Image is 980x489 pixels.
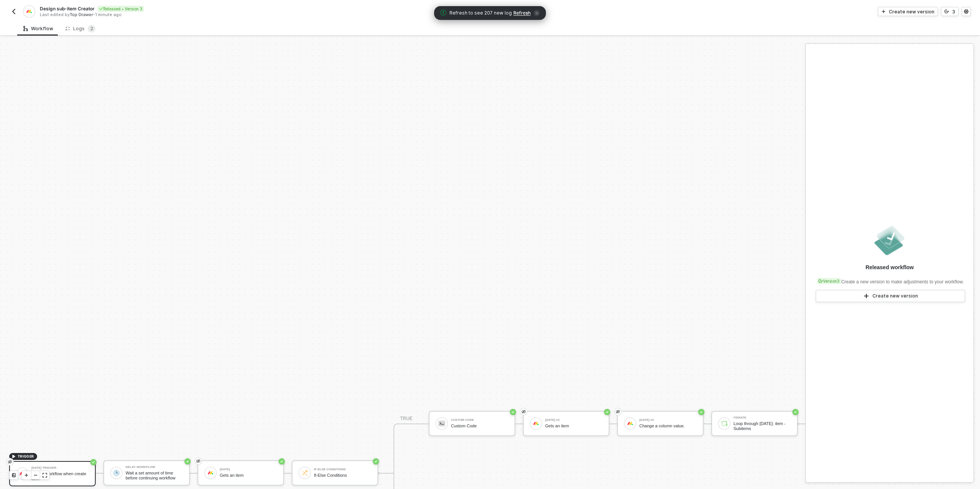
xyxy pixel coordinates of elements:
div: Create new version [872,293,918,299]
div: Last edited by - 1 minute ago [40,12,489,18]
span: icon-versioning [818,279,823,283]
span: Top Drawer [70,12,93,17]
div: Custom Code [451,419,508,422]
span: eye-invisible [616,409,620,415]
div: TRUE [400,415,413,422]
span: icon-play [863,293,869,299]
div: Change a column value. [639,424,697,428]
span: icon-play [11,454,16,459]
div: [DATE] Trigger [31,466,89,469]
span: icon-versioning [944,9,949,14]
span: icon-success-page [90,459,96,465]
span: icon-success-page [185,458,191,464]
div: [DATE] [220,468,277,471]
span: icon-exclamation [440,10,446,16]
span: icon-expand [42,473,47,478]
div: Released workflow [866,263,914,271]
img: icon [19,470,26,477]
img: icon [207,469,214,476]
div: Iterate [733,416,791,419]
img: icon [113,469,120,476]
div: [DATE] #3 [639,419,697,422]
div: Released • Version 3 [98,6,144,12]
span: eye-invisible [8,459,12,465]
span: eye-invisible [521,409,526,415]
div: [DATE] #2 [545,419,603,422]
img: integration-icon [26,8,32,15]
span: Design sub-item Creator [40,5,95,12]
div: Create new version [889,8,934,15]
img: released.png [873,224,906,257]
span: TRIGGER [18,453,34,460]
img: icon [532,420,539,427]
span: icon-success-page [279,458,285,464]
img: icon [721,420,728,427]
span: 2 [90,26,93,31]
div: Logs [65,25,95,33]
div: Version 3 [817,278,841,284]
span: icon-success-page [373,458,379,464]
span: icon-close [534,10,540,16]
img: icon [301,469,308,476]
span: icon-success-page [510,409,516,415]
div: If-Else Conditions [314,473,371,478]
span: icon-settings [964,9,969,14]
div: Trigger workflow when create item [31,471,89,481]
sup: 2 [88,25,95,33]
div: Workflow [23,26,53,32]
div: Custom Code [451,424,508,428]
div: If-Else Conditions [314,468,371,471]
div: 3 [952,8,955,15]
button: back [9,7,18,16]
img: icon [627,420,634,427]
span: icon-success-page [792,409,799,415]
div: Gets an item [220,473,277,478]
div: Create a new version to make adjustments to your workflow. [815,274,964,285]
button: Create new version [878,7,938,16]
img: back [11,8,17,15]
img: icon [438,420,445,427]
span: Refresh to see 207 new log [449,10,512,17]
span: icon-play [24,473,29,478]
div: Loop through [DATE]: item - Subitems [733,421,791,431]
div: Delay Workflow [126,466,183,469]
span: eye-invisible [196,458,201,464]
span: icon-success-page [604,409,610,415]
span: icon-play [881,9,886,14]
span: icon-minus [33,473,38,478]
div: Gets an item [545,424,603,428]
span: Refresh [513,10,531,16]
span: icon-success-page [698,409,704,415]
button: Create new version [816,290,965,302]
button: 3 [941,7,959,16]
div: Wait a set amount of time before continuing workflow [126,471,183,480]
